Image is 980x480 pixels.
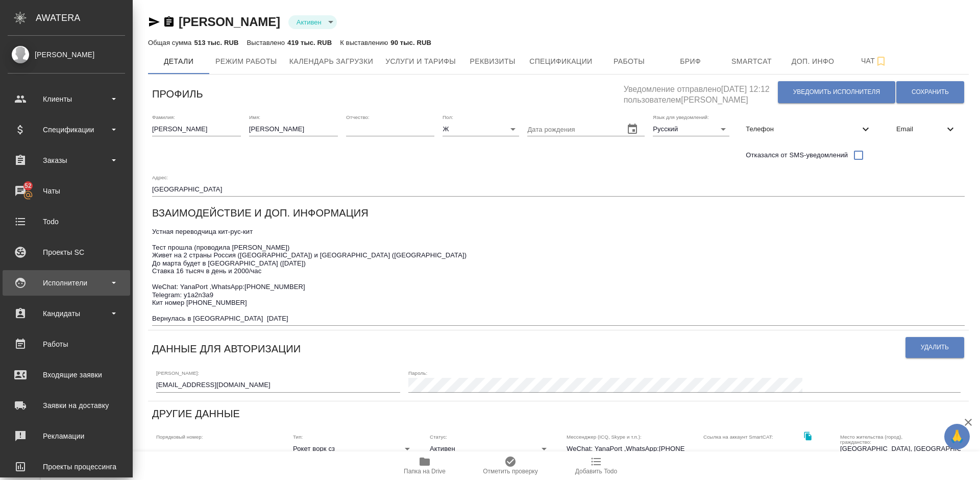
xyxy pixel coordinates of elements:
[8,275,125,291] div: Исполнители
[896,81,964,103] button: Сохранить
[293,442,413,456] div: Рокет ворк сз
[575,468,617,475] span: Добавить Todo
[8,337,125,352] div: Работы
[385,55,456,68] span: Услуги и тарифы
[624,79,777,106] h5: Уведомление отправлено [DATE] 12:12 пользователем [PERSON_NAME]
[840,434,930,444] label: Место жительства (город), гражданство:
[896,124,944,134] span: Email
[249,114,260,119] label: Имя:
[8,214,125,229] div: Todo
[288,15,337,29] div: Активен
[8,245,125,260] div: Проекты SC
[483,468,537,475] span: Отметить проверку
[148,39,194,46] p: Общая сумма
[430,434,447,439] label: Статус:
[390,39,431,46] p: 90 тыс. RUB
[8,398,125,413] div: Заявки на доставку
[430,442,550,456] div: Активен
[3,423,130,449] a: Рекламации
[8,367,125,382] div: Входящие заявки
[293,434,303,439] label: Тип:
[8,122,125,137] div: Спецификации
[605,55,654,68] span: Работы
[875,55,887,67] svg: Подписаться
[653,122,729,136] div: Русский
[8,153,125,168] div: Заказы
[340,39,390,46] p: К выставлению
[443,114,453,119] label: Пол:
[152,86,203,102] h6: Профиль
[3,362,130,388] a: Входящие заявки
[8,183,125,199] div: Чаты
[152,405,240,422] h6: Другие данные
[163,16,175,28] button: Скопировать ссылку
[148,16,160,28] button: Скопировать ссылку для ЯМессенджера
[179,15,280,29] a: [PERSON_NAME]
[905,337,964,358] button: Удалить
[3,454,130,479] a: Проекты процессинга
[789,55,838,68] span: Доп. инфо
[382,451,468,480] button: Папка на Drive
[738,118,880,140] div: Телефон
[215,55,277,68] span: Режим работы
[3,393,130,418] a: Заявки на доставку
[653,114,709,119] label: Язык для уведомлений:
[152,114,175,119] label: Фамилия:
[8,49,125,60] div: [PERSON_NAME]
[18,181,38,191] span: 52
[8,459,125,474] div: Проекты процессинга
[36,8,133,28] div: AWATERA
[793,88,880,97] span: Уведомить исполнителя
[152,341,301,357] h6: Данные для авторизации
[797,426,818,447] button: Скопировать ссылку
[666,55,715,68] span: Бриф
[3,331,130,357] a: Работы
[247,39,288,46] p: Выставлено
[346,114,370,119] label: Отчество:
[944,424,970,449] button: 🙏
[553,451,639,480] button: Добавить Todo
[746,124,860,134] span: Телефон
[293,18,325,27] button: Активен
[703,434,773,439] label: Ссылка на аккаунт SmartCAT:
[888,118,965,140] div: Email
[194,39,238,46] p: 513 тыс. RUB
[850,55,899,67] span: Чат
[289,55,374,68] span: Календарь загрузки
[727,55,776,68] span: Smartcat
[567,434,642,439] label: Мессенджер (ICQ, Skype и т.п.):
[443,122,519,136] div: Ж
[408,371,427,376] label: Пароль:
[3,178,130,204] a: 52Чаты
[778,81,895,103] button: Уведомить исполнителя
[404,468,446,475] span: Папка на Drive
[921,343,949,352] span: Удалить
[152,205,369,221] h6: Взаимодействие и доп. информация
[468,55,517,68] span: Реквизиты
[8,91,125,107] div: Клиенты
[746,150,848,160] span: Отказался от SMS-уведомлений
[156,434,203,439] label: Порядковый номер:
[154,55,203,68] span: Детали
[287,39,332,46] p: 419 тыс. RUB
[152,175,168,180] label: Адрес:
[3,209,130,234] a: Todo
[8,428,125,444] div: Рекламации
[948,426,966,447] span: 🙏
[468,451,553,480] button: Отметить проверку
[152,228,965,322] textarea: Устная переводчица кит-рус-кит Тест прошла (проводила [PERSON_NAME]) Живет на 2 страны Россия ([G...
[912,88,949,97] span: Сохранить
[156,371,199,376] label: [PERSON_NAME]:
[8,306,125,321] div: Кандидаты
[3,239,130,265] a: Проекты SC
[529,55,592,68] span: Спецификации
